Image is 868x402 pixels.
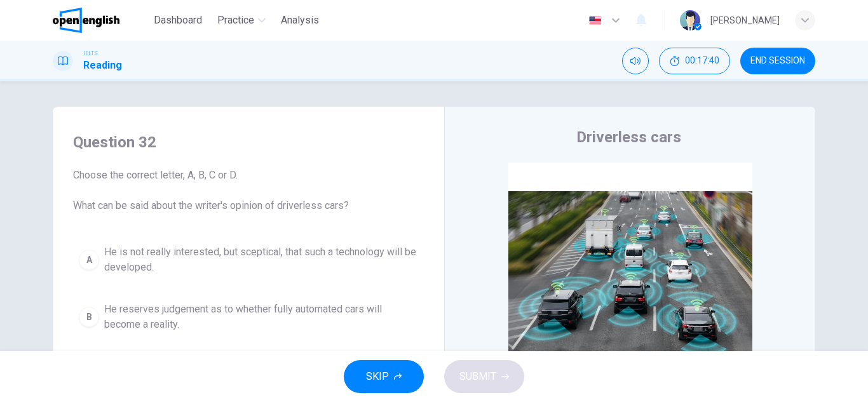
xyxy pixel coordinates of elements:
[212,9,271,32] button: Practice
[659,48,730,74] button: 00:17:40
[276,9,324,32] button: Analysis
[710,13,780,28] div: [PERSON_NAME]
[680,10,700,30] img: Profile picture
[53,8,149,33] a: OpenEnglish logo
[281,13,319,28] span: Analysis
[622,48,649,74] div: Mute
[576,127,681,147] h4: Driverless cars
[685,56,719,66] span: 00:17:40
[73,168,424,213] span: Choose the correct letter, A, B, C or D. What can be said about the writer's opinion of driverles...
[73,296,424,338] button: BHe reserves judgement as to whether fully automated cars will become a reality.
[740,48,815,74] button: END SESSION
[104,245,418,275] span: He is not really interested, but sceptical, that such a technology will be developed.
[83,58,122,73] h1: Reading
[53,8,119,33] img: OpenEnglish logo
[344,360,424,393] button: SKIP
[79,307,99,327] div: B
[73,239,424,281] button: AHe is not really interested, but sceptical, that such a technology will be developed.
[79,250,99,270] div: A
[366,368,389,385] span: SKIP
[83,49,98,58] span: IELTS
[149,9,207,32] button: Dashboard
[217,13,254,28] span: Practice
[73,132,424,152] h4: Question 32
[154,13,202,28] span: Dashboard
[104,302,418,332] span: He reserves judgement as to whether fully automated cars will become a reality.
[750,56,805,66] span: END SESSION
[587,16,603,25] img: en
[659,48,730,74] div: Hide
